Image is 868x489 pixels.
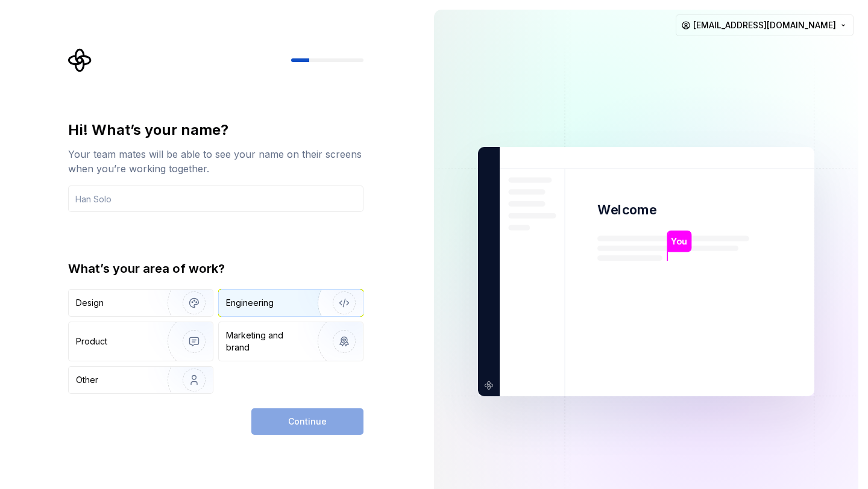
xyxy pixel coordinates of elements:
[676,14,854,36] button: [EMAIL_ADDRESS][DOMAIN_NAME]
[68,260,363,277] div: What’s your area of work?
[68,120,363,140] div: Hi! What’s your name?
[68,185,363,212] input: Han Solo
[76,335,107,347] div: Product
[76,374,98,386] div: Other
[671,235,687,248] p: You
[693,19,836,31] span: [EMAIL_ADDRESS][DOMAIN_NAME]
[68,48,92,72] svg: Supernova Logo
[68,147,363,176] div: Your team mates will be able to see your name on their screens when you’re working together.
[76,297,104,309] div: Design
[597,201,656,219] p: Welcome
[226,297,274,309] div: Engineering
[226,329,307,354] div: Marketing and brand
